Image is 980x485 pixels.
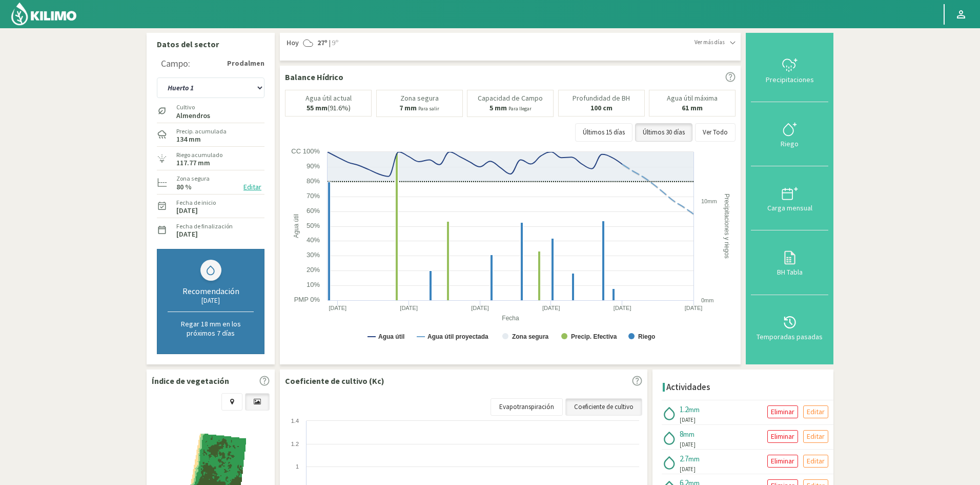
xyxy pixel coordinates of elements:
[754,333,825,340] div: Temporadas pasadas
[400,94,439,102] p: Zona segura
[767,455,798,468] button: Eliminar
[502,315,519,322] text: Fecha
[291,441,299,447] text: 1.2
[680,404,688,414] span: 1.2
[680,465,696,474] span: [DATE]
[754,140,825,147] div: Riego
[751,102,828,166] button: Riego
[807,431,825,442] p: Editar
[285,38,299,48] span: Hoy
[573,94,630,102] p: Profundidad de BH
[542,305,560,311] text: [DATE]
[680,454,688,463] span: 2.7
[489,103,507,112] b: 5 mm
[176,103,210,112] label: Cultivo
[767,430,798,443] button: Eliminar
[176,150,222,160] label: Riego acumulado
[666,382,710,392] h4: Actividades
[378,333,404,340] text: Agua útil
[307,251,320,259] text: 30%
[471,305,489,311] text: [DATE]
[807,455,825,467] p: Editar
[491,398,563,416] a: Evapotranspiración
[294,296,320,303] text: PMP 0%
[478,94,543,102] p: Capacidad de Campo
[754,76,825,83] div: Precipitaciones
[307,207,320,215] text: 60%
[688,405,700,414] span: mm
[682,103,703,112] b: 61 mm
[307,103,328,112] b: 55 mm
[329,305,347,311] text: [DATE]
[305,94,352,102] p: Agua útil actual
[296,463,299,470] text: 1
[161,59,190,69] div: Campo:
[695,38,725,47] span: Ver más días
[307,177,320,185] text: 80%
[685,305,703,311] text: [DATE]
[291,147,320,155] text: CC 100%
[176,160,210,166] label: 117.77 mm
[285,71,343,83] p: Balance Hídrico
[680,429,683,439] span: 8
[176,231,198,238] label: [DATE]
[317,38,328,47] strong: 27º
[751,295,828,359] button: Temporadas pasadas
[751,230,828,295] button: BH Tabla
[767,405,798,418] button: Eliminar
[168,286,254,296] div: Recomendación
[701,198,717,204] text: 10mm
[168,296,254,305] div: [DATE]
[508,105,532,112] small: Para llegar
[638,333,655,340] text: Riego
[751,38,828,102] button: Precipitaciones
[771,455,794,467] p: Eliminar
[152,375,229,387] p: Índice de vegetación
[291,418,299,424] text: 1.4
[331,38,338,48] span: 9º
[176,112,210,119] label: Almendros
[307,281,320,288] text: 10%
[751,166,828,230] button: Carga mensual
[427,333,488,340] text: Agua útil proyectada
[803,430,828,443] button: Editar
[695,123,736,142] button: Ver Todo
[571,333,617,340] text: Precip. Efectiva
[701,297,713,303] text: 0mm
[176,174,210,183] label: Zona segura
[176,127,227,136] label: Precip. acumulada
[590,103,612,112] b: 100 cm
[240,181,264,193] button: Editar
[680,416,696,424] span: [DATE]
[418,105,439,112] small: Para salir
[307,192,320,200] text: 70%
[176,184,192,190] label: 80 %
[400,305,418,311] text: [DATE]
[575,123,632,142] button: Últimos 15 días
[635,123,692,142] button: Últimos 30 días
[307,222,320,229] text: 50%
[176,207,198,214] label: [DATE]
[176,198,216,207] label: Fecha de inicio
[807,406,825,418] p: Editar
[667,94,718,102] p: Agua útil máxima
[688,454,700,463] span: mm
[565,398,642,416] a: Coeficiente de cultivo
[293,214,300,238] text: Agua útil
[723,193,730,259] text: Precipitaciones y riegos
[307,236,320,244] text: 40%
[176,136,201,143] label: 134 mm
[771,406,794,418] p: Eliminar
[803,405,828,418] button: Editar
[803,455,828,468] button: Editar
[168,319,254,338] p: Regar 18 mm en los próximos 7 días
[771,431,794,442] p: Eliminar
[754,268,825,276] div: BH Tabla
[754,204,825,211] div: Carga mensual
[157,38,264,50] p: Datos del sector
[683,430,695,439] span: mm
[512,333,549,340] text: Zona segura
[227,58,264,69] strong: Prodalmen
[307,104,351,112] p: (91.6%)
[307,266,320,274] text: 20%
